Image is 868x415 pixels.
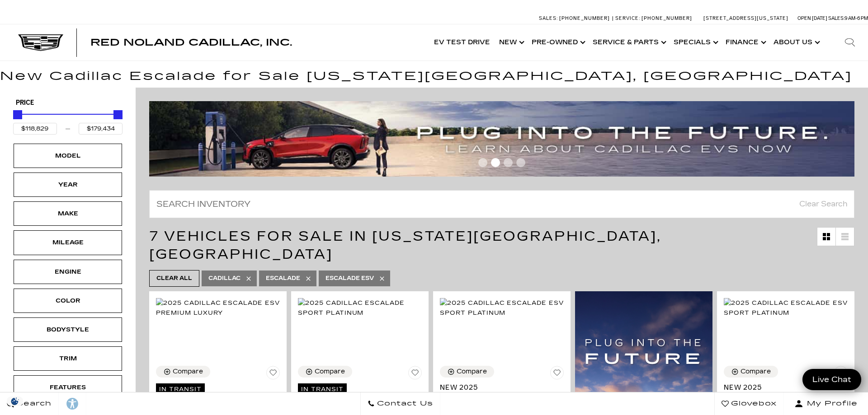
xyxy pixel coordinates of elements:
[45,382,90,392] div: Features
[16,99,120,107] h5: Price
[79,123,123,135] input: Maximum
[440,298,564,318] img: 2025 Cadillac Escalade ESV Sport Platinum
[5,396,25,406] section: Click to Open Cookie Consent Modal
[45,209,90,219] div: Make
[113,110,123,119] div: Maximum Price
[491,158,500,167] span: Go to slide 2
[14,346,122,371] div: TrimTrim
[495,24,527,61] a: New
[298,298,422,318] img: 2025 Cadillac Escalade Sport Platinum
[149,190,854,218] input: Search Inventory
[13,123,57,135] input: Minimum
[266,273,300,284] span: Escalade
[13,110,22,119] div: Minimum Price
[724,383,848,410] a: New 2025Cadillac Escalade ESV Sport Platinum
[844,15,868,21] span: 9 AM-6 PM
[90,38,292,47] a: Red Noland Cadillac, Inc.
[724,366,778,378] button: Compare Vehicle
[559,15,610,21] span: [PHONE_NUMBER]
[808,374,856,385] span: Live Chat
[149,228,661,262] span: 7 Vehicles for Sale in [US_STATE][GEOGRAPHIC_DATA], [GEOGRAPHIC_DATA]
[45,325,90,335] div: Bodystyle
[802,369,861,390] a: Live Chat
[703,15,788,21] a: [STREET_ADDRESS][US_STATE]
[156,383,205,395] span: In Transit
[45,151,90,161] div: Model
[550,366,564,383] button: Save Vehicle
[539,16,612,21] a: Sales: [PHONE_NUMBER]
[45,354,90,364] div: Trim
[478,158,487,167] span: Go to slide 1
[14,201,122,226] div: MakeMake
[669,24,721,61] a: Specials
[156,366,210,378] button: Compare Vehicle
[298,366,352,378] button: Compare Vehicle
[14,317,122,342] div: BodystyleBodystyle
[797,15,827,21] span: Open [DATE]
[539,15,558,21] span: Sales:
[315,368,345,376] div: Compare
[721,24,769,61] a: Finance
[440,366,494,378] button: Compare Vehicle
[14,397,52,410] span: Search
[360,392,440,415] a: Contact Us
[156,298,280,318] img: 2025 Cadillac Escalade ESV Premium Luxury
[440,383,564,410] a: New 2025Cadillac Escalade ESV Sport Platinum
[45,180,90,190] div: Year
[13,107,123,135] div: Price
[325,273,374,284] span: Escalade ESV
[769,24,823,61] a: About Us
[741,368,771,376] div: Compare
[14,289,122,313] div: ColorColor
[457,368,487,376] div: Compare
[516,158,525,167] span: Go to slide 4
[729,397,777,410] span: Glovebox
[14,260,122,284] div: EngineEngine
[612,16,694,21] a: Service: [PHONE_NUMBER]
[803,397,858,410] span: My Profile
[298,383,347,395] span: In Transit
[504,158,513,167] span: Go to slide 3
[14,230,122,255] div: MileageMileage
[14,173,122,197] div: YearYear
[724,383,841,392] span: New 2025
[588,24,669,61] a: Service & Parts
[440,383,557,392] span: New 2025
[208,273,241,284] span: Cadillac
[615,15,640,21] span: Service:
[828,15,844,21] span: Sales:
[408,366,422,383] button: Save Vehicle
[5,396,25,406] img: Opt-Out Icon
[90,37,292,48] span: Red Noland Cadillac, Inc.
[173,368,203,376] div: Compare
[784,392,868,415] button: Open user profile menu
[834,366,848,383] button: Save Vehicle
[266,366,280,383] button: Save Vehicle
[714,392,784,415] a: Glovebox
[429,24,495,61] a: EV Test Drive
[642,15,692,21] span: [PHONE_NUMBER]
[527,24,588,61] a: Pre-Owned
[18,34,63,51] img: Cadillac Dark Logo with Cadillac White Text
[14,144,122,168] div: ModelModel
[156,273,192,284] span: Clear All
[14,375,122,400] div: FeaturesFeatures
[149,101,854,177] img: ev-blog-post-banners4
[45,296,90,306] div: Color
[45,267,90,277] div: Engine
[45,238,90,247] div: Mileage
[724,298,848,318] img: 2025 Cadillac Escalade ESV Sport Platinum
[375,397,433,410] span: Contact Us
